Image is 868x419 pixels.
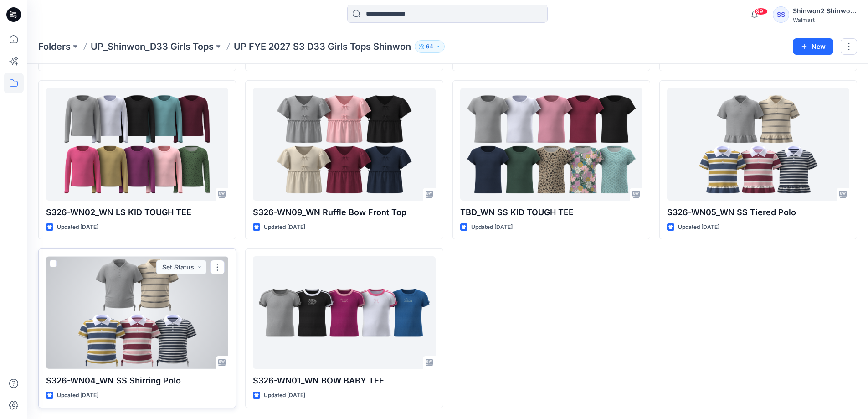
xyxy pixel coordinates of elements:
[57,391,98,400] p: Updated [DATE]
[253,206,435,219] p: S326-WN09_WN Ruffle Bow Front Top
[264,222,305,232] p: Updated [DATE]
[253,88,435,201] a: S326-WN09_WN Ruffle Bow Front Top
[38,40,71,53] a: Folders
[46,88,228,201] a: S326-WN02_WN LS KID TOUGH TEE
[253,374,435,387] p: S326-WN01_WN BOW BABY TEE
[234,40,411,53] p: UP FYE 2027 S3 D33 Girls Tops Shinwon
[460,206,642,219] p: TBD_WN SS KID TOUGH TEE
[46,256,228,369] a: S326-WN04_WN SS Shirring Polo
[667,206,849,219] p: S326-WN05_WN SS Tiered Polo
[91,40,214,53] a: UP_Shinwon_D33 Girls Tops
[471,222,513,232] p: Updated [DATE]
[426,41,433,52] p: 64
[460,88,642,201] a: TBD_WN SS KID TOUGH TEE
[46,374,228,387] p: S326-WN04_WN SS Shirring Polo
[678,222,719,232] p: Updated [DATE]
[793,5,857,16] div: Shinwon2 Shinwon2
[46,206,228,219] p: S326-WN02_WN LS KID TOUGH TEE
[667,88,849,201] a: S326-WN05_WN SS Tiered Polo
[793,38,833,55] button: New
[57,222,98,232] p: Updated [DATE]
[793,16,857,23] div: Walmart
[754,8,768,15] span: 99+
[415,40,445,53] button: 64
[264,391,305,400] p: Updated [DATE]
[773,6,789,23] div: SS
[253,256,435,369] a: S326-WN01_WN BOW BABY TEE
